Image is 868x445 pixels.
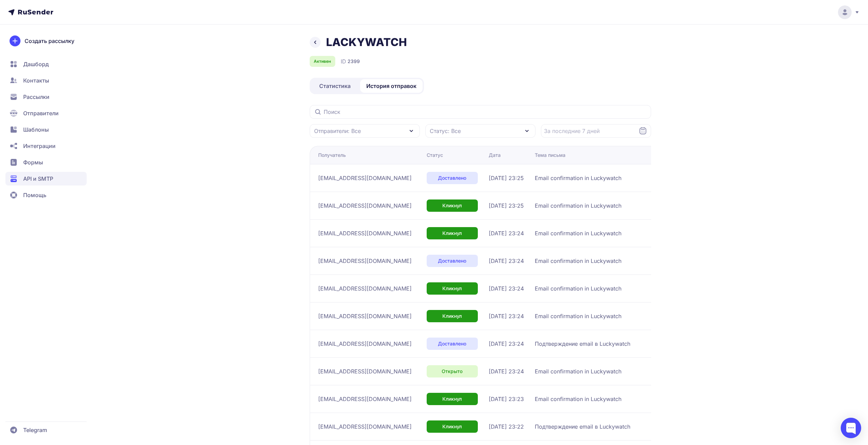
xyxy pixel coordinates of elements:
[318,422,412,431] span: [EMAIL_ADDRESS][DOMAIN_NAME]
[318,367,412,375] span: [EMAIL_ADDRESS][DOMAIN_NAME]
[442,285,462,292] span: Кликнул
[442,202,462,209] span: Кликнул
[318,395,412,403] span: [EMAIL_ADDRESS][DOMAIN_NAME]
[23,175,53,183] span: API и SMTP
[442,230,462,237] span: Кликнул
[348,58,360,65] span: 2399
[318,312,412,320] span: [EMAIL_ADDRESS][DOMAIN_NAME]
[23,158,43,166] span: Формы
[535,422,630,431] span: Подтверждение email в Luckywatch
[438,340,466,347] span: Доставлено
[489,395,524,403] span: [DATE] 23:23
[5,423,87,437] a: Telegram
[314,59,331,64] span: Активен
[442,423,462,430] span: Кликнул
[318,257,412,265] span: [EMAIL_ADDRESS][DOMAIN_NAME]
[489,312,524,320] span: [DATE] 23:24
[427,152,443,159] div: Статус
[25,37,74,45] span: Создать рассылку
[318,202,412,210] span: [EMAIL_ADDRESS][DOMAIN_NAME]
[442,396,462,402] span: Кликнул
[318,152,346,159] div: Получатель
[318,284,412,293] span: [EMAIL_ADDRESS][DOMAIN_NAME]
[360,79,423,93] a: История отправок
[23,76,49,85] span: Контакты
[489,257,524,265] span: [DATE] 23:24
[535,395,621,403] span: Email confirmation in Luckywatch
[442,313,462,320] span: Кликнул
[319,82,351,90] span: Статистика
[23,93,49,101] span: Рассылки
[318,340,412,348] span: [EMAIL_ADDRESS][DOMAIN_NAME]
[318,174,412,182] span: [EMAIL_ADDRESS][DOMAIN_NAME]
[438,257,466,264] span: Доставлено
[489,229,524,237] span: [DATE] 23:24
[311,79,359,93] a: Статистика
[310,105,651,119] input: Поиск
[535,312,621,320] span: Email confirmation in Luckywatch
[23,60,49,68] span: Дашборд
[314,127,361,135] span: Отправители: Все
[535,367,621,375] span: Email confirmation in Luckywatch
[489,284,524,293] span: [DATE] 23:24
[489,367,524,375] span: [DATE] 23:24
[541,124,651,138] input: Datepicker input
[535,257,621,265] span: Email confirmation in Luckywatch
[535,229,621,237] span: Email confirmation in Luckywatch
[326,35,407,49] h1: LACKYWATCH
[23,125,49,134] span: Шаблоны
[489,422,524,431] span: [DATE] 23:22
[318,229,412,237] span: [EMAIL_ADDRESS][DOMAIN_NAME]
[535,284,621,293] span: Email confirmation in Luckywatch
[341,57,360,65] div: ID
[23,109,59,117] span: Отправители
[489,340,524,348] span: [DATE] 23:24
[535,340,630,348] span: Подтверждение email в Luckywatch
[23,142,56,150] span: Интеграции
[489,202,524,210] span: [DATE] 23:25
[535,152,565,159] div: Тема письма
[489,152,501,159] div: Дата
[23,426,47,434] span: Telegram
[535,202,621,210] span: Email confirmation in Luckywatch
[489,174,524,182] span: [DATE] 23:25
[366,82,416,90] span: История отправок
[430,127,461,135] span: Статус: Все
[535,174,621,182] span: Email confirmation in Luckywatch
[438,175,466,181] span: Доставлено
[442,368,462,375] span: Открыто
[23,191,46,199] span: Помощь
